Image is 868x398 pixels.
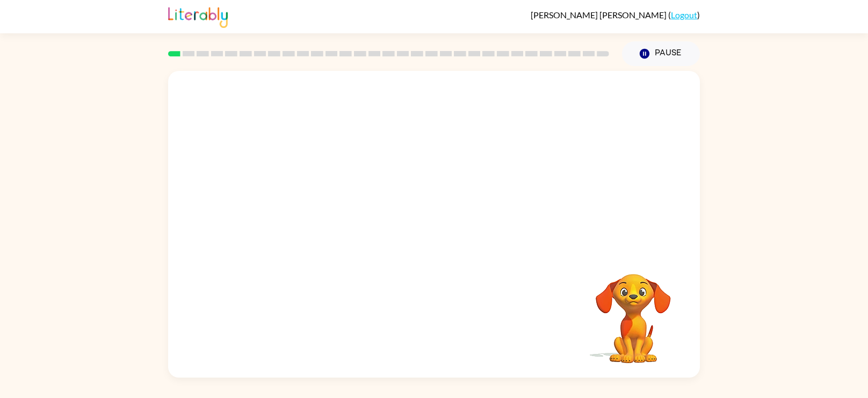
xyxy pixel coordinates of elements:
img: Literably [168,4,228,28]
video: Your browser must support playing .mp4 files to use Literably. Please try using another browser. [580,257,687,365]
span: [PERSON_NAME] [PERSON_NAME] [531,10,668,20]
a: Logout [671,10,697,20]
div: ( ) [531,10,700,20]
button: Pause [622,41,700,66]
